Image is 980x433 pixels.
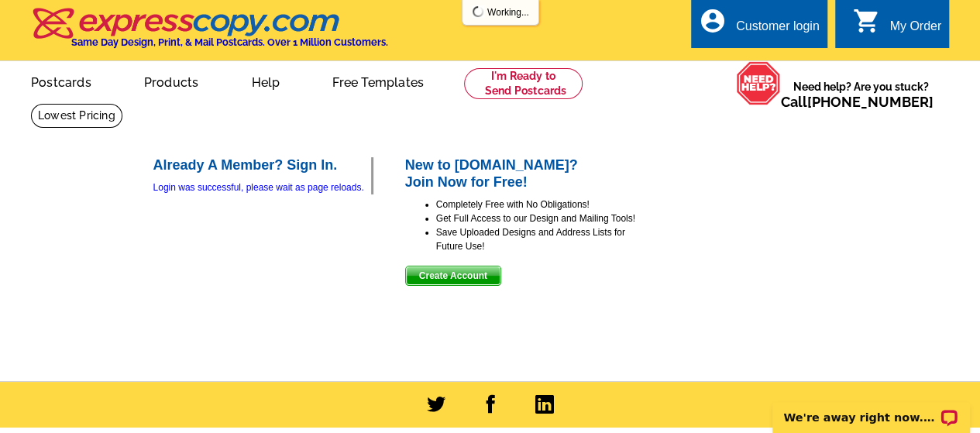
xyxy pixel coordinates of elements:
[405,266,501,286] button: Create Account
[472,5,484,18] img: loading...
[889,19,941,41] div: My Order
[6,63,116,99] a: Postcards
[405,157,638,191] h2: New to [DOMAIN_NAME]? Join Now for Free!
[153,157,371,174] h2: Already A Member? Sign In.
[308,63,449,99] a: Free Templates
[699,17,820,36] a: account_circle Customer login
[406,266,500,285] span: Create Account
[31,19,388,48] a: Same Day Design, Print, & Mail Postcards. Over 1 Million Customers.
[781,79,941,110] span: Need help? Are you stuck?
[736,19,820,41] div: Customer login
[736,61,781,105] img: help
[119,63,224,99] a: Products
[807,94,934,110] a: [PHONE_NUMBER]
[852,17,941,36] a: shopping_cart My Order
[153,180,371,194] div: Login was successful, please wait as page reloads.
[71,36,388,48] h4: Same Day Design, Print, & Mail Postcards. Over 1 Million Customers.
[226,63,304,99] a: Help
[699,7,727,35] i: account_circle
[436,198,638,211] li: Completely Free with No Obligations!
[436,211,638,225] li: Get Full Access to our Design and Mailing Tools!
[781,94,934,110] span: Call
[762,384,980,433] iframe: LiveChat chat widget
[852,7,880,35] i: shopping_cart
[436,225,638,253] li: Save Uploaded Designs and Address Lists for Future Use!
